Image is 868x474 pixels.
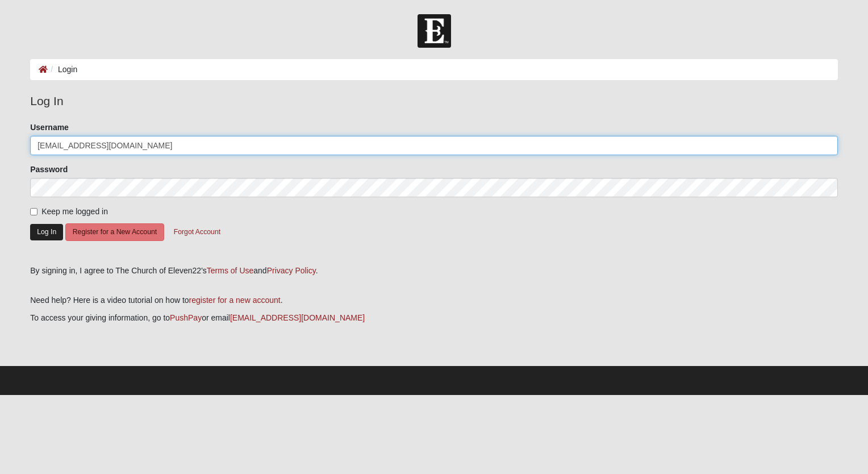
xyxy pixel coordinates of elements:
a: PushPay [170,313,202,322]
li: Login [48,64,77,76]
button: Forgot Account [166,223,228,241]
button: Log In [30,224,63,240]
label: Password [30,164,68,175]
label: Username [30,122,69,133]
button: Register for a New Account [65,223,164,241]
a: Privacy Policy [267,266,316,275]
div: By signing in, I agree to The Church of Eleven22's and . [30,265,838,277]
p: Need help? Here is a video tutorial on how to . [30,294,838,306]
span: Keep me logged in [41,207,108,216]
a: [EMAIL_ADDRESS][DOMAIN_NAME] [230,313,365,322]
a: register for a new account [189,296,281,305]
p: To access your giving information, go to or email [30,312,838,324]
input: Keep me logged in [30,208,37,215]
img: Church of Eleven22 Logo [418,14,451,48]
legend: Log In [30,92,838,110]
a: Terms of Use [207,266,253,275]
